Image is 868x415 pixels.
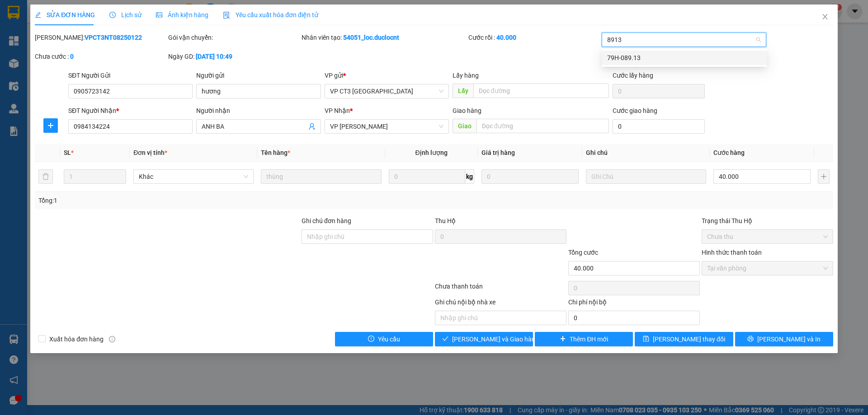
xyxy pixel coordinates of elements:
span: Thêm ĐH mới [570,334,608,344]
div: Nhân viên tạo: [302,33,467,42]
div: Chi phí nội bộ [568,297,700,311]
label: Ghi chú đơn hàng [302,217,351,224]
div: Gói vận chuyển: [168,33,300,42]
div: Người gửi [196,70,321,80]
input: Cước lấy hàng [613,84,705,98]
span: Khác [139,170,248,183]
span: 0984134224 [75,50,115,59]
span: VP [PERSON_NAME] [75,22,129,39]
span: [PERSON_NAME] và In [757,334,821,344]
b: 40.000 [496,34,516,41]
div: [PERSON_NAME]: [35,33,166,42]
span: Đơn vị tính [133,149,167,156]
span: [PERSON_NAME] thay đổi [653,334,725,344]
span: info-circle [109,336,115,342]
span: Yêu cầu [378,334,400,344]
input: Dọc đường [476,119,609,133]
p: Cước hàng [92,63,132,71]
span: Tổng cước [568,249,598,256]
input: Ghi chú đơn hàng [302,229,433,244]
label: Cước giao hàng [613,107,657,114]
b: [DATE] 10:49 [196,53,232,60]
span: SL [64,149,71,156]
span: Lấy hàng [453,72,479,79]
button: plus [43,118,58,133]
span: kg [465,169,474,184]
span: plus [560,336,566,343]
div: VP gửi [325,70,449,80]
span: Thu Hộ [435,217,456,224]
p: Tên hàng [4,63,51,71]
span: check [442,336,448,343]
div: 79H-089.13 [607,53,761,63]
strong: Nhận: [75,22,129,39]
input: VD: Bàn, Ghế [261,169,381,184]
b: 0 [70,53,74,60]
span: picture [156,12,162,18]
button: exclamation-circleYêu cầu [335,332,433,346]
p: Số lượng [52,63,91,71]
button: printer[PERSON_NAME] và In [735,332,833,346]
b: VPCT3NT08250122 [85,34,142,41]
span: plus [44,122,57,129]
img: icon [223,12,230,19]
span: Giao [453,119,476,133]
div: Chưa thanh toán [434,281,567,297]
div: Chưa cước : [35,51,166,61]
input: Cước giao hàng [613,119,705,134]
div: SĐT Người Nhận [68,106,193,116]
span: exclamation-circle [368,336,374,343]
span: Lấy [453,84,473,98]
span: ANH BA [75,40,101,49]
div: Trạng thái Thu Hộ [702,216,833,226]
span: Giá trị hàng [481,149,515,156]
span: VP CT3 [GEOGRAPHIC_DATA] [4,22,73,39]
button: delete [38,169,53,184]
span: Yêu cầu xuất hóa đơn điện tử [223,11,318,19]
button: save[PERSON_NAME] thay đổi [635,332,733,346]
span: Định lượng [415,149,448,156]
div: SĐT Người Gửi [68,70,193,80]
span: VP Nhận [325,107,350,114]
span: printer [747,336,754,343]
span: [PERSON_NAME] và Giao hàng [452,334,539,344]
span: Ảnh kiện hàng [156,11,208,19]
strong: Gửi: [4,22,73,39]
div: Tổng: 1 [38,196,335,205]
span: Lịch sử [109,11,142,19]
button: plusThêm ĐH mới [535,332,633,346]
button: plus [818,169,830,184]
input: 0 [481,169,579,184]
button: Close [812,5,838,30]
th: Ghi chú [582,144,710,162]
input: Nhập ghi chú [435,311,566,325]
label: Cước lấy hàng [613,72,653,79]
div: Cước rồi : [468,33,600,42]
span: Xuất hóa đơn hàng [46,334,107,344]
div: Người nhận [196,106,321,116]
span: edit [35,12,41,18]
span: close [821,13,829,20]
span: save [643,336,649,343]
span: clock-circle [109,12,116,18]
span: Cước hàng [713,149,745,156]
input: Ghi Chú [586,169,706,184]
input: Dọc đường [473,84,609,98]
span: VP Phan Rang [330,120,443,133]
span: VP CT3 Nha Trang [330,84,443,98]
div: Ghi chú nội bộ nhà xe [435,297,566,311]
label: Hình thức thanh toán [702,249,762,256]
span: Tại văn phòng [707,261,828,275]
div: Ngày GD: [168,51,300,61]
button: check[PERSON_NAME] và Giao hàng [435,332,533,346]
span: Chưa thu [707,230,828,243]
b: 54051_loc.duclocnt [343,34,399,41]
span: user-add [308,123,316,130]
div: 79H-089.13 [602,51,767,65]
span: Tên hàng [261,149,290,156]
span: Giao hàng [453,107,481,114]
span: 0905723142 [4,50,44,59]
strong: Nhà xe Đức lộc [30,5,105,18]
span: hương [4,40,25,49]
span: SỬA ĐƠN HÀNG [35,11,95,19]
